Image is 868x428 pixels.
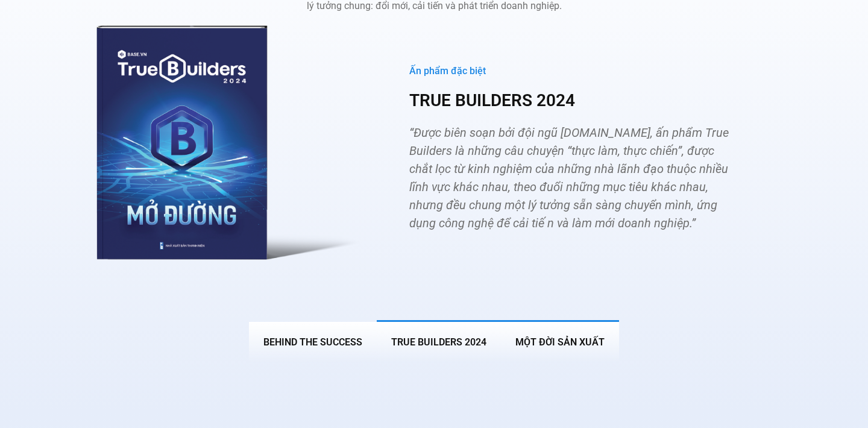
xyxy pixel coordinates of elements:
div: Các tab. Mở mục bằng phím Enter hoặc Space, đóng bằng phím Esc và di chuyển bằng các phím mũi tên. [96,25,772,362]
span: “Được biên soạn bởi đội ngũ [DOMAIN_NAME], ấn phẩm True Builders là những câu chuyện “thực làm, t... [409,125,729,230]
h3: TRUE BUILDERS 2024 [409,90,737,112]
span: MỘT ĐỜI SẢN XUẤT [515,336,605,348]
span: BEHIND THE SUCCESS [263,336,362,348]
span: True Builders 2024 [391,336,486,348]
div: Ấn phẩm đặc biệt [409,65,737,78]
